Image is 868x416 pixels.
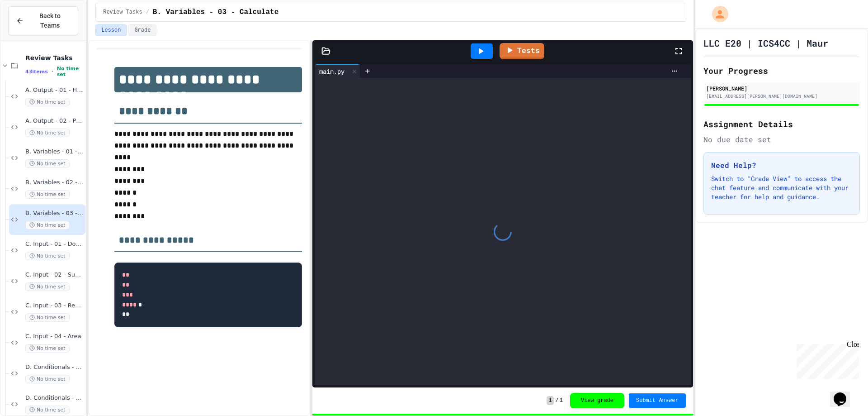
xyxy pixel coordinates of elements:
[25,344,70,353] span: No time set
[25,221,70,230] span: No time set
[25,98,70,106] span: No time set
[25,159,70,168] span: No time set
[25,240,84,248] span: C. Input - 01 - Double The Number
[25,129,70,137] span: No time set
[703,4,731,24] div: My Account
[556,397,559,404] span: /
[570,393,624,408] button: View grade
[4,4,62,57] div: Chat with us now!Close
[830,380,859,407] iframe: chat widget
[636,397,679,404] span: Submit Answer
[29,11,71,30] span: Back to Teams
[25,282,70,291] span: No time set
[25,117,84,125] span: A. Output - 02 - Print Diamond Shape
[315,67,349,76] div: main.py
[25,252,70,260] span: No time set
[25,406,70,414] span: No time set
[128,24,156,36] button: Grade
[500,43,544,59] a: Tests
[25,363,84,371] span: D. Conditionals - 01 - Old Enough to Drive?
[25,69,48,75] span: 43 items
[146,9,149,16] span: /
[703,134,860,145] div: No due date set
[25,86,84,94] span: A. Output - 01 - Hello World
[25,375,70,383] span: No time set
[25,210,84,217] span: B. Variables - 03 - Calculate
[703,118,860,130] h2: Assignment Details
[8,6,78,35] button: Back to Teams
[25,54,84,62] span: Review Tasks
[315,64,360,78] div: main.py
[25,271,84,279] span: C. Input - 02 - Sum Four Integers
[706,93,857,100] div: [EMAIL_ADDRESS][PERSON_NAME][DOMAIN_NAME]
[547,396,553,405] span: 1
[52,68,53,75] span: •
[25,302,84,310] span: C. Input - 03 - Read Name
[706,84,857,92] div: [PERSON_NAME]
[25,333,84,340] span: C. Input - 04 - Area
[703,64,860,77] h2: Your Progress
[560,397,563,404] span: 1
[25,190,70,199] span: No time set
[629,393,686,408] button: Submit Answer
[95,24,127,36] button: Lesson
[25,313,70,322] span: No time set
[25,148,84,156] span: B. Variables - 01 - Print Values
[25,394,84,402] span: D. Conditionals - 02 - Max Integer
[711,174,852,201] p: Switch to "Grade View" to access the chat feature and communicate with your teacher for help and ...
[153,7,278,18] span: B. Variables - 03 - Calculate
[25,179,84,186] span: B. Variables - 02 - Describe Person
[703,37,828,49] h1: LLC E20 | ICS4CC | Maur
[103,9,142,16] span: Review Tasks
[711,160,852,171] h3: Need Help?
[793,340,859,379] iframe: chat widget
[57,66,84,77] span: No time set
